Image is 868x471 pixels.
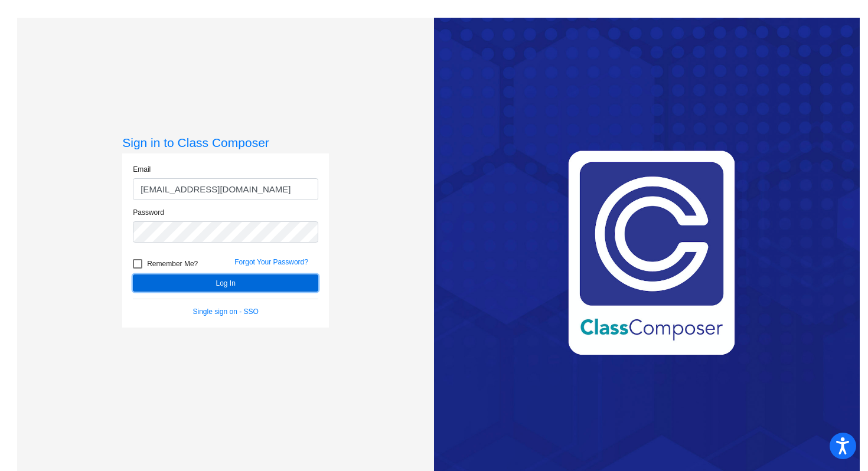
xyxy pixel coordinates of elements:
label: Password [133,207,164,218]
a: Forgot Your Password? [234,258,308,266]
button: Log In [133,274,318,292]
label: Email [133,164,151,175]
a: Single sign on - SSO [193,308,259,316]
span: Remember Me? [147,257,198,271]
h3: Sign in to Class Composer [122,135,329,150]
